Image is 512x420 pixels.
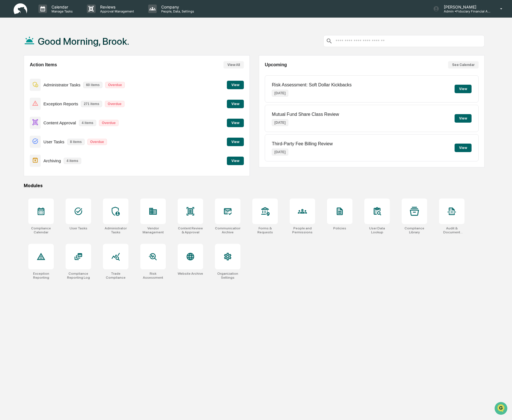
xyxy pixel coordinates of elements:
p: 271 items [81,101,102,107]
img: 1746055101610-c473b297-6a78-478c-a979-82029cc54cd1 [6,43,16,54]
a: 🔎Data Lookup [3,80,38,90]
p: Overdue [105,82,125,88]
p: Administrator Tasks [44,82,81,87]
span: Pylon [56,96,68,100]
p: Admin • Fiduciary Financial Advisors [439,9,492,13]
a: View [227,82,244,87]
p: [DATE] [272,149,288,155]
p: User Tasks [44,139,64,144]
p: Company [157,5,197,9]
p: [DATE] [272,119,288,126]
p: Mutual Fund Share Class Review [272,112,339,117]
p: 4 items [64,158,81,164]
p: Content Approval [44,120,76,125]
div: Communications Archive [215,226,240,234]
div: User Tasks [70,226,87,230]
button: View [455,144,472,152]
div: Content Review & Approval [178,226,203,234]
button: View [227,100,244,108]
p: Exception Reports [44,101,78,106]
div: Website Archive [178,272,203,276]
p: 60 items [83,82,102,88]
button: View [455,114,472,123]
button: See Calendar [448,61,479,69]
p: People, Data, Settings [157,9,197,13]
p: Manage Tasks [47,9,76,13]
a: View [227,120,244,125]
p: Archiving [44,158,61,163]
p: Calendar [47,5,76,9]
button: View [227,119,244,127]
p: Risk Assessment: Soft Dollar Kickbacks [272,82,352,88]
span: Attestations [47,71,70,77]
a: 🖐️Preclearance [3,69,39,79]
p: Overdue [99,120,119,126]
div: Modules [24,183,485,188]
button: View All [223,61,244,69]
div: Audit & Document Logs [439,226,464,234]
div: Risk Assessment [140,272,166,280]
p: 4 items [79,120,96,126]
div: Compliance Calendar [28,226,54,234]
a: View [227,139,244,144]
div: 🖐️ [6,72,10,76]
span: Preclearance [11,71,36,77]
div: Policies [333,226,346,230]
div: Start new chat [19,43,93,49]
img: logo [14,3,27,14]
div: Compliance Reporting Log [66,272,91,280]
p: Reviews [96,5,137,9]
div: People and Permissions [290,226,315,234]
p: How can we help? [6,12,103,21]
a: Powered byPylon [40,96,68,100]
p: Third-Party Fee Billing Review [272,141,333,146]
div: Trade Compliance [103,272,128,280]
button: View [227,81,244,89]
h2: Action Items [30,62,57,67]
a: 🗄️Attestations [39,69,72,79]
div: Administrator Tasks [103,226,128,234]
div: We're available if you need us! [19,49,72,54]
div: Vendor Management [140,226,166,234]
p: [DATE] [272,90,288,97]
button: View [227,138,244,146]
button: View [227,157,244,165]
a: View [227,101,244,106]
div: Exception Reporting [28,272,54,280]
div: Compliance Library [402,226,427,234]
div: Organization Settings [215,272,240,280]
div: 🔎 [6,83,10,87]
p: 8 items [67,139,85,145]
iframe: Open customer support [494,401,509,417]
button: Start new chat [96,45,103,52]
p: Overdue [105,101,124,107]
div: Forms & Requests [252,226,278,234]
h1: Good Morning, Brook. [38,36,129,47]
p: [PERSON_NAME] [439,5,492,9]
p: Overdue [87,139,107,145]
h2: Upcoming [265,62,287,67]
div: 🗄️ [41,72,46,76]
span: Data Lookup [11,82,36,88]
p: Approval Management [96,9,137,13]
a: View [227,158,244,163]
div: User Data Lookup [364,226,390,234]
button: View [455,85,472,93]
